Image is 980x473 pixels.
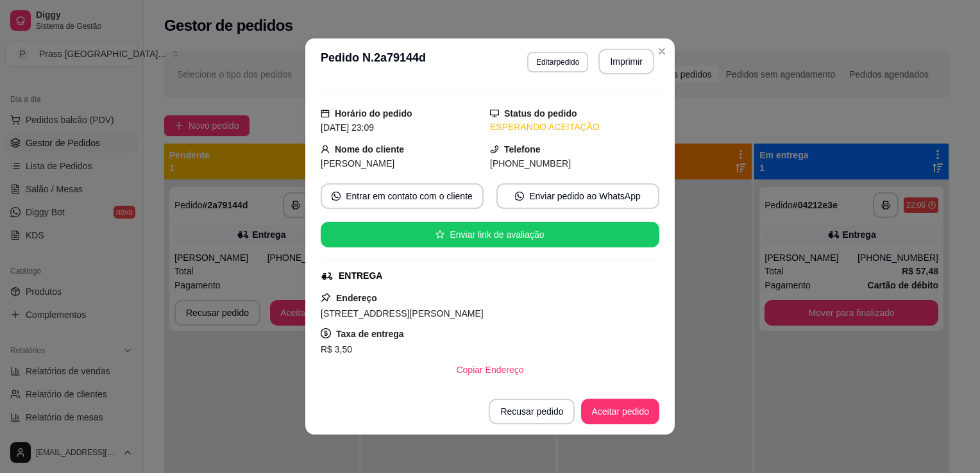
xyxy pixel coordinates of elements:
span: [PHONE_NUMBER] [490,158,571,169]
button: Close [652,41,672,62]
span: whats-app [515,192,524,201]
span: R$ 3,50 [321,344,352,354]
span: user [321,145,330,154]
strong: Nome do cliente [335,144,404,154]
span: [DATE] 23:09 [321,122,374,133]
strong: Status do pedido [504,108,577,119]
span: star [435,230,444,239]
button: Aceitar pedido [581,399,659,424]
div: ENTREGA [339,269,382,283]
h3: Pedido N. 2a79144d [321,49,426,74]
span: [PERSON_NAME] [321,158,394,169]
button: whats-appEntrar em contato com o cliente [321,183,484,209]
span: dollar [321,328,331,338]
div: ESPERANDO ACEITAÇÃO [490,120,659,134]
span: calendar [321,109,330,118]
button: Imprimir [598,49,654,74]
strong: Telefone [504,144,541,154]
span: desktop [490,109,499,118]
span: phone [490,145,499,154]
strong: Endereço [336,293,377,303]
span: pushpin [321,292,331,303]
button: Copiar Endereço [446,357,534,383]
button: Recusar pedido [489,399,575,424]
button: Editarpedido [527,52,588,72]
strong: Horário do pedido [335,108,412,119]
button: starEnviar link de avaliação [321,222,659,247]
span: [STREET_ADDRESS][PERSON_NAME] [321,308,484,319]
button: whats-appEnviar pedido ao WhatsApp [496,183,659,209]
span: whats-app [332,192,341,201]
strong: Taxa de entrega [336,329,404,339]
